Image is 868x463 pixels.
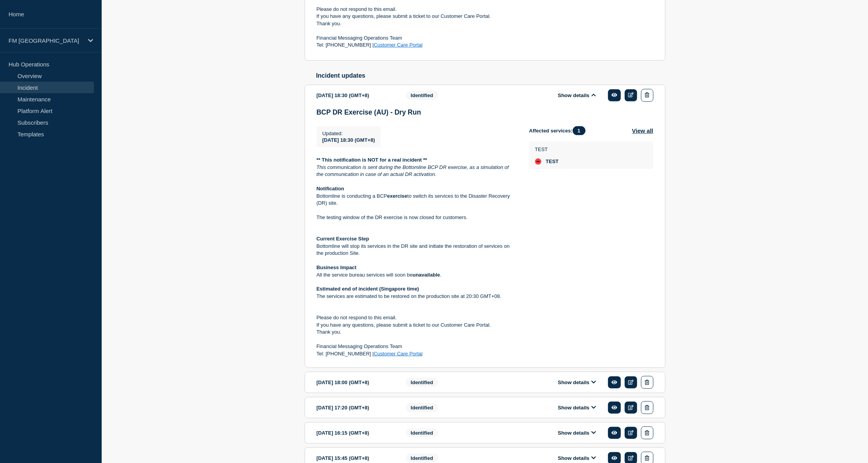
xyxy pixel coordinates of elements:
p: Bottomline will stop its services in the DR site and initiate the restoration of services on the ... [317,243,517,257]
strong: ** This notification is NOT for a real incident ** [317,157,427,163]
p: All the service bureau services will soon be . [317,272,517,278]
button: Show details [556,455,598,461]
span: TEST [546,158,559,165]
strong: unavailable [412,272,440,278]
div: [DATE] 18:00 (GMT+8) [317,376,394,389]
p: Tel: [PHONE_NUMBER] | [317,350,517,357]
p: Thank you. [317,329,517,336]
span: Identified [406,428,438,437]
p: Tel: [PHONE_NUMBER] | [317,42,517,49]
p: Thank you. [317,20,517,27]
p: . [317,164,517,178]
p: Please do not respond to this email. [317,314,517,321]
button: Show details [556,379,598,386]
p: Updated : [322,131,375,136]
span: Identified [406,403,438,412]
strong: Current Exercise Step [317,236,369,242]
a: Customer Care Portal [374,42,423,48]
div: [DATE] 18:30 (GMT+8) [317,89,394,102]
span: 1 [573,126,586,135]
strong: Business Impact [317,265,357,270]
div: [DATE] 17:20 (GMT+8) [317,401,394,414]
strong: exercise [387,193,407,199]
strong: Estimated end of incident (Singapore time) [317,286,419,292]
em: This communication is sent during the Bottomline BCP DR exercise, as a simulation of the communic... [317,164,511,177]
strong: Notification [317,186,345,191]
h2: Incident updates [316,72,665,79]
span: [DATE] 18:30 (GMT+8) [322,137,375,143]
h3: BCP DR Exercise (AU) - Dry Run [317,108,653,117]
a: Customer Care Portal [374,351,423,357]
p: Please do not respond to this email. [317,6,517,13]
span: Affected services: [529,126,589,135]
div: [DATE] 16:15 (GMT+8) [317,426,394,439]
button: Show details [556,430,598,436]
p: Bottomline is conducting a BCP to switch its services to the Disaster Recovery (DR) site. [317,193,517,207]
p: The testing window of the DR exercise is now closed for customers. [317,214,517,221]
p: If you have any questions, please submit a ticket to our Customer Care Portal. [317,322,517,329]
p: Financial Messaging Operations Team [317,343,517,350]
span: Identified [406,378,438,387]
p: If you have any questions, please submit a ticket to our Customer Care Portal. [317,13,517,20]
div: down [535,158,541,165]
p: The services are estimated to be restored on the production site at 20:30 GMT+08. [317,293,517,300]
button: View all [632,126,653,135]
button: Show details [556,92,598,99]
span: Identified [406,454,438,463]
span: Identified [406,91,438,100]
p: FM [GEOGRAPHIC_DATA] [9,37,83,44]
p: Financial Messaging Operations Team [317,35,517,42]
p: TEST [535,146,559,152]
button: Show details [556,404,598,411]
